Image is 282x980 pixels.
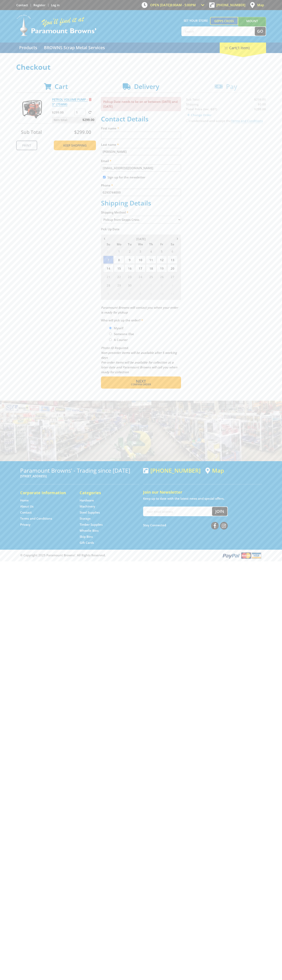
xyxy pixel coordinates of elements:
span: 4 [167,281,178,289]
span: 10 [135,256,146,264]
span: 11 [167,290,178,298]
span: 4 [146,247,156,255]
a: Go to the Home page [20,498,29,503]
span: 7 [125,290,135,298]
span: 2 [146,281,156,289]
span: We [135,242,146,247]
a: Go to the Machinery page [80,504,95,509]
span: 24 [135,273,146,281]
span: Sub Total [21,129,42,135]
a: Print [16,141,37,150]
h5: Join our Newsletter [143,489,262,495]
span: 12 [157,256,167,264]
span: Tu [125,242,135,247]
span: Su [103,242,113,247]
div: Stay Connected [143,520,228,530]
label: A Courier [112,336,129,343]
span: 22 [114,273,124,281]
span: 10 [157,290,167,298]
span: 8 [135,290,146,298]
a: Gepps Cross [210,17,238,25]
span: $299.00 [74,129,91,135]
span: 5 [157,247,167,255]
input: Please select who will pick up the order. [109,327,112,329]
a: Log in [51,3,60,7]
div: ® Copyright 2025 Paramount Browns'. All Rights Reserved. [16,552,266,559]
a: Mount [PERSON_NAME] [238,17,266,32]
img: PayPal, Mastercard, Visa accepted [222,552,262,559]
a: Keep Shopping [54,141,96,150]
select: Please select a shipping method. [101,216,181,223]
a: Go to the Steel Supplies page [80,510,100,515]
label: Shipping Method [101,210,181,215]
span: 28 [103,281,113,289]
a: Remove from cart [89,97,92,101]
label: Last name [101,142,181,147]
input: Please select who will pick up the order. [109,338,112,341]
input: Search [182,27,255,36]
img: Paramount Browns' [16,14,97,36]
span: 25 [146,273,156,281]
a: Go to the Privacy page [20,522,30,527]
span: Delivery [134,82,159,91]
span: 9 [146,290,156,298]
span: 6 [114,290,124,298]
a: Go to the Terms and Conditions page [20,516,52,521]
span: Next [136,378,146,384]
span: Sa [167,242,178,247]
span: 1 [114,247,124,255]
span: 27 [167,273,178,281]
span: 16 [125,264,135,272]
span: Fr [157,242,167,247]
span: 5 [103,290,113,298]
span: $299.00 [82,117,94,123]
span: 1 [135,281,146,289]
div: Cart [220,43,266,53]
img: PETROL VOLUME PUMP - 3" (75MM) [20,97,44,121]
span: 30 [125,281,135,289]
p: Keep up to date with the latest news and special offers. [143,496,262,501]
span: 3 [135,247,146,255]
span: Set your store [181,17,210,24]
a: Go to the Wheelie Bins page [80,529,99,533]
label: Sign up for the newsletter [107,175,145,179]
span: 11 [146,256,156,264]
p: Pickup Date needs to be on or between [DATE] and [DATE] [101,97,181,111]
input: Please enter your email address. [101,164,181,172]
span: 15 [114,264,124,272]
h5: Categories [80,490,131,496]
a: Go to the About Us page [20,504,33,509]
span: 9 [125,256,135,264]
a: Go to the Products page [16,43,40,53]
span: OPEN [DATE] [150,3,196,7]
h1: Checkout [16,63,266,71]
label: Email [101,158,181,163]
span: 13 [167,256,178,264]
span: 8:00am - 5:00pm [170,3,196,7]
span: Cart [55,82,68,91]
p: [STREET_ADDRESS] [20,474,139,479]
p: Item total: [52,117,96,123]
h2: Shipping Details [101,199,181,207]
a: View a map of Gepps Cross location [205,467,224,474]
a: Go to the Contact page [16,3,28,7]
span: 20 [167,264,178,272]
span: Mo [114,242,124,247]
label: Who will pick up the order? [101,318,181,323]
span: [DATE] [136,237,146,241]
input: Please select who will pick up the order. [109,333,112,335]
span: 29 [114,281,124,289]
div: [PHONE_NUMBER] [143,467,201,474]
button: Next Confirm order [101,376,181,389]
span: 6 [167,247,178,255]
h3: Paramount Browns' - Trading since [DATE] [20,467,139,474]
a: Go to the Skip Bins page [80,535,93,539]
a: Go to the Hardware page [80,498,94,503]
span: 2 [125,247,135,255]
label: Pick Up Date [101,227,181,231]
span: 18 [146,264,156,272]
a: Go to the Storage page [80,516,91,521]
a: PETROL VOLUME PUMP - 3" (75MM) [52,97,88,106]
input: Please enter your telephone number. [101,189,181,196]
span: 3 [157,281,167,289]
